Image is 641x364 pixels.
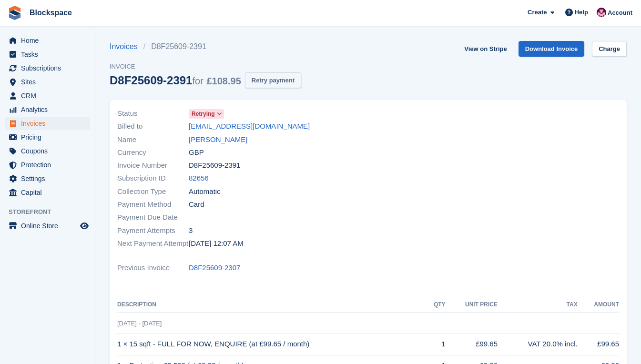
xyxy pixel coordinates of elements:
span: D8F25609-2391 [189,160,240,171]
a: 82656 [189,173,209,184]
a: menu [5,144,90,158]
a: D8F25609-2307 [189,263,240,273]
a: Retrying [189,108,224,119]
span: Analytics [21,103,78,116]
span: [DATE] - [DATE] [117,320,162,327]
span: Coupons [21,144,78,158]
span: Invoices [21,117,78,130]
span: Collection Type [117,186,189,197]
span: Account [608,8,632,18]
img: Blockspace [597,8,606,17]
span: Settings [21,172,78,185]
a: Charge [592,41,627,57]
img: stora-icon-8386f47178a22dfd0bd8f6a31ec36ba5ce8667c1dd55bd0f319d3a0aa187defe.svg [8,6,22,20]
span: Help [575,8,588,17]
a: menu [5,219,90,233]
span: Automatic [189,186,221,197]
a: Download Invoice [519,41,585,57]
span: £108.95 [206,76,241,86]
span: Capital [21,186,78,199]
a: menu [5,48,90,61]
span: Retrying [192,110,215,118]
a: Blockspace [26,5,76,20]
span: Subscriptions [21,61,78,75]
span: Home [21,34,78,47]
span: Currency [117,147,189,158]
th: Unit Price [446,297,498,313]
a: Invoices [110,41,143,52]
a: menu [5,103,90,116]
span: Name [117,134,189,145]
span: Invoice [110,62,301,71]
span: Online Store [21,219,78,233]
a: menu [5,172,90,185]
span: Create [528,8,547,17]
span: GBP [189,147,204,158]
time: 2025-08-12 23:07:34 UTC [189,238,244,249]
span: Subscription ID [117,173,189,184]
span: for [192,76,203,86]
span: 3 [189,225,193,236]
span: Invoice Number [117,160,189,171]
a: [EMAIL_ADDRESS][DOMAIN_NAME] [189,121,310,132]
a: menu [5,34,90,47]
span: Pricing [21,131,78,144]
a: menu [5,117,90,130]
span: Payment Method [117,199,189,210]
span: Card [189,199,204,210]
span: Protection [21,158,78,172]
a: [PERSON_NAME] [189,134,247,145]
span: CRM [21,89,78,102]
button: Retry payment [245,72,301,88]
div: VAT 20.0% incl. [498,339,578,350]
span: Payment Attempts [117,225,189,236]
span: Tasks [21,48,78,61]
span: Status [117,108,189,119]
span: Storefront [9,207,95,217]
th: QTY [427,297,446,313]
div: D8F25609-2391 [110,74,241,87]
nav: breadcrumbs [110,41,301,52]
span: Previous Invoice [117,263,189,273]
td: 1 [427,334,446,355]
td: 1 × 15 sqft - FULL FOR NOW, ENQUIRE (at £99.65 / month) [117,334,427,355]
span: Next Payment Attempt [117,238,189,249]
th: Description [117,297,427,313]
a: Preview store [79,220,90,232]
span: Billed to [117,121,189,132]
a: menu [5,131,90,144]
a: menu [5,61,90,75]
a: menu [5,89,90,102]
th: Tax [498,297,578,313]
a: menu [5,75,90,89]
span: Payment Due Date [117,212,189,223]
td: £99.65 [578,334,619,355]
a: View on Stripe [460,41,510,57]
th: Amount [578,297,619,313]
a: menu [5,186,90,199]
span: Sites [21,75,78,89]
a: menu [5,158,90,172]
td: £99.65 [446,334,498,355]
